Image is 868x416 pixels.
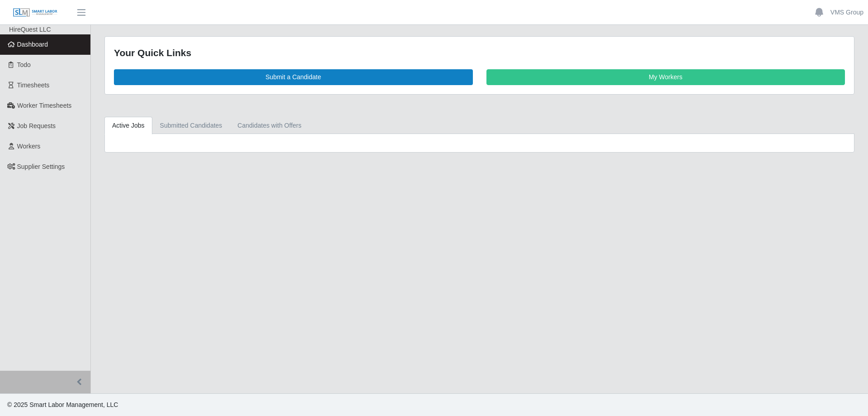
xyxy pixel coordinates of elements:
[13,8,58,18] img: SLM Logo
[7,401,118,408] span: © 2025 Smart Labor Management, LLC
[486,69,845,85] a: My Workers
[830,8,863,17] a: VMS Group
[152,117,230,134] a: Submitted Candidates
[114,46,845,60] div: Your Quick Links
[17,163,65,170] span: Supplier Settings
[114,69,473,85] a: Submit a Candidate
[17,41,48,48] span: Dashboard
[17,143,41,150] span: Workers
[17,122,56,129] span: Job Requests
[230,117,309,134] a: Candidates with Offers
[17,81,50,89] span: Timesheets
[104,117,152,134] a: Active Jobs
[9,26,51,33] span: HireQuest LLC
[17,102,71,109] span: Worker Timesheets
[17,61,31,68] span: Todo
